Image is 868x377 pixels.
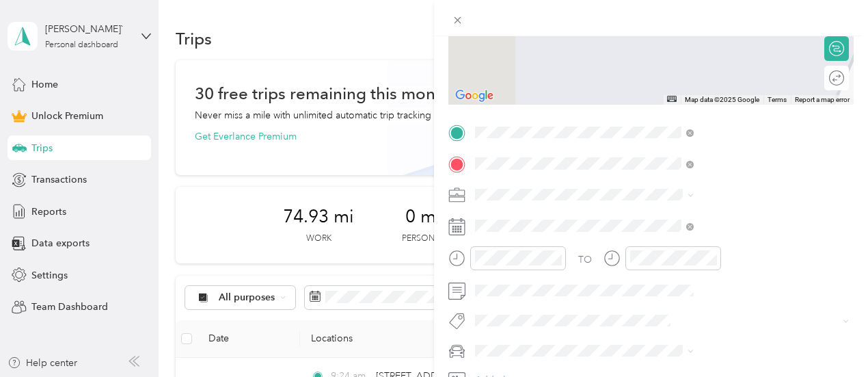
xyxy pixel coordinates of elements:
[768,96,787,103] a: Terms (opens in new tab)
[667,96,677,102] button: Keyboard shortcuts
[578,252,592,267] div: TO
[795,96,850,103] a: Report a map error
[791,300,868,377] iframe: Everlance-gr Chat Button Frame
[685,96,759,103] span: Map data ©2025 Google
[452,87,497,105] a: Open this area in Google Maps (opens a new window)
[452,87,497,105] img: Google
